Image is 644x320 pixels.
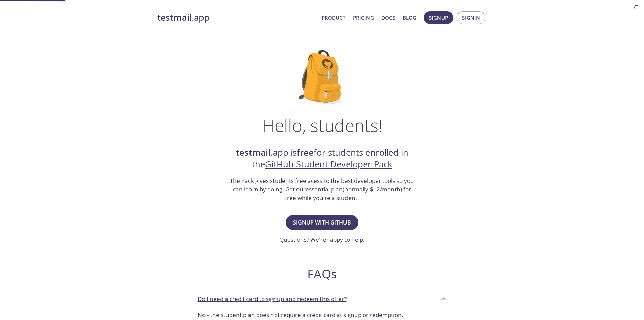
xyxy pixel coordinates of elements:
h1: Hello, students! [262,115,382,135]
a: Pricing [353,13,374,22]
a: testmail.app [157,12,316,23]
h3: The Pack gives students free acess to the best developer tools so you can learn by doing. Get our... [229,176,415,202]
h3: Questions? We're . [279,235,365,244]
strong: free [297,147,314,158]
div: Do I need a credit card to signup and redeem this offer? [192,290,452,308]
p: Do I need a credit card to signup and redeem this offer? [198,295,347,303]
span: Signup [429,13,448,22]
span: Signup with GitHub [293,218,351,227]
a: Product [321,13,345,22]
a: Blog [403,13,416,22]
a: GitHub Student Developer Pack [265,158,392,170]
span: Signin [462,13,480,22]
a: Docs [381,13,395,22]
button: Signin [457,11,485,24]
h2: .app is for students enrolled in the [229,147,415,170]
button: Signup [424,11,453,24]
a: essential plan [306,185,343,193]
h2: FAQs [192,266,452,281]
strong: testmail [157,12,192,23]
a: happy to help [326,236,363,243]
strong: testmail [236,147,270,158]
button: Signup with GitHub [286,215,358,230]
img: github-student-backpack.png [299,50,345,104]
p: No - the student plan does not require a credit card at signup or redemption. [198,311,447,319]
